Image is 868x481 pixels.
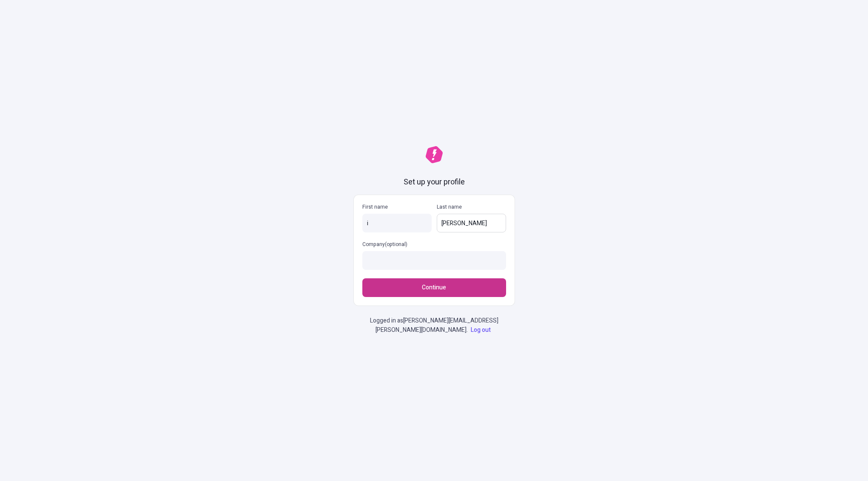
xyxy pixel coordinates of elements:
a: Log out [469,325,492,334]
p: Company [362,241,506,248]
p: Logged in as [PERSON_NAME][EMAIL_ADDRESS][PERSON_NAME][DOMAIN_NAME] . [353,316,515,335]
p: First name [362,204,432,210]
button: Continue [362,278,506,297]
input: Company(optional) [362,251,506,270]
input: First name [362,214,432,232]
span: (optional) [385,240,407,248]
input: Last name [437,214,506,232]
h1: Set up your profile [404,177,465,188]
p: Last name [437,204,506,210]
span: Continue [422,283,446,292]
